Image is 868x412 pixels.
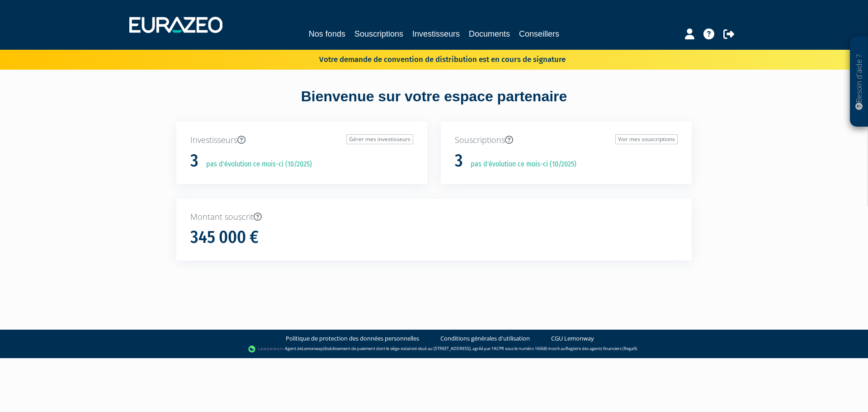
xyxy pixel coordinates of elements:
a: Lemonway [302,346,323,352]
a: Voir mes souscriptions [615,134,678,144]
a: Nos fonds [309,28,345,40]
h1: 345 000 € [190,228,259,247]
h1: 3 [190,152,198,170]
a: Politique de protection des données personnelles [286,334,419,343]
a: CGU Lemonway [551,334,594,343]
p: pas d'évolution ce mois-ci (10/2025) [464,159,576,170]
p: Besoin d'aide ? [854,41,864,123]
img: 1732889491-logotype_eurazeo_blanc_rvb.png [129,17,222,33]
p: Votre demande de convention de distribution est en cours de signature [293,52,566,65]
img: logo-lemonway.png [248,345,283,354]
a: Gérer mes investisseurs [346,134,413,144]
div: Bienvenue sur votre espace partenaire [170,86,698,122]
a: Conditions générales d'utilisation [440,334,530,343]
p: Montant souscrit [190,211,678,223]
a: Documents [469,28,510,40]
a: Investisseurs [412,28,460,40]
p: pas d'évolution ce mois-ci (10/2025) [200,159,312,170]
a: Conseillers [519,28,559,40]
div: - Agent de (établissement de paiement dont le siège social est situé au [STREET_ADDRESS], agréé p... [9,345,859,354]
h1: 3 [455,152,463,170]
p: Investisseurs [190,134,413,146]
a: Souscriptions [354,28,403,40]
p: Souscriptions [455,134,678,146]
a: Registre des agents financiers (Regafi) [566,346,637,352]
